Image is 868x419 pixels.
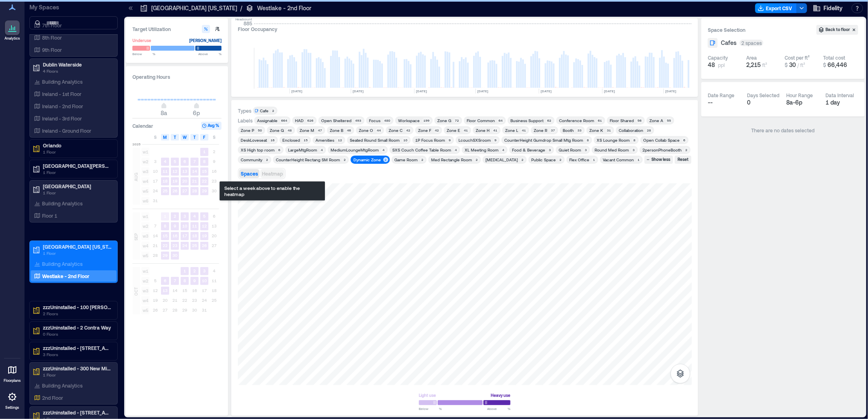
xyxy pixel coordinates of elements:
[172,169,177,174] text: 12
[383,118,392,123] div: 480
[163,178,168,183] text: 18
[203,214,206,218] text: 5
[810,2,845,15] button: Fidelity
[636,157,641,162] div: 1
[163,169,168,174] text: 11
[419,406,442,411] span: Below %
[797,62,805,68] span: / ft²
[823,4,843,12] span: Fidelity
[172,253,177,258] text: 30
[747,98,780,107] div: 0
[163,288,168,293] text: 13
[762,62,767,68] span: ft²
[291,89,302,93] text: [DATE]
[271,108,276,113] div: 2
[172,233,177,238] text: 16
[447,127,460,133] div: Zone E
[193,159,196,164] text: 7
[141,158,150,166] span: w2
[474,157,479,162] div: 2
[133,233,139,241] span: SEP
[42,394,63,401] p: 2nd Floor
[174,134,176,140] span: T
[141,148,150,156] span: w1
[183,268,186,273] text: 1
[376,128,383,133] div: 44
[563,127,574,133] div: Booth
[541,89,552,93] text: [DATE]
[42,34,62,41] p: 8th Floor
[174,223,176,228] text: 9
[492,128,499,133] div: 41
[151,4,237,12] p: [GEOGRAPHIC_DATA] [US_STATE]
[550,128,557,133] div: 37
[350,137,400,143] div: Seated Round Small Room
[132,51,155,56] span: Below %
[416,89,427,93] text: [DATE]
[42,261,83,267] p: Building Analytics
[182,169,187,174] text: 13
[785,54,810,61] div: Cost per ft²
[241,127,254,133] div: Zone P
[141,222,150,230] span: w2
[501,147,506,152] div: 4
[172,178,177,183] text: 19
[163,253,168,258] text: 29
[708,26,817,34] h3: Space Selection
[42,212,57,219] p: Floor 1
[192,178,197,183] text: 21
[2,18,22,43] a: Analytics
[389,127,403,133] div: Zone C
[589,127,603,133] div: Zone K
[592,157,597,162] div: 1
[241,137,267,143] div: DeskLoveseat
[632,138,637,143] div: 8
[546,118,553,123] div: 62
[43,345,112,351] p: zzzUninstalled - [STREET_ADDRESS]
[465,147,499,153] div: XL Meeting Room
[454,118,461,123] div: 72
[282,137,300,143] div: Enclosed
[789,61,796,68] span: 30
[43,324,112,331] p: zzzUninstalled - 2 Contra Way
[558,157,563,162] div: 2
[174,159,176,164] text: 5
[141,212,150,221] span: w1
[238,117,253,124] div: Labels
[548,147,553,152] div: 3
[182,178,187,183] text: 20
[346,128,353,133] div: 46
[520,157,525,162] div: 2
[193,268,196,273] text: 2
[240,4,242,12] p: /
[257,128,264,133] div: 50
[746,61,761,68] span: 2,215
[300,127,314,133] div: Zone M
[512,147,545,153] div: Food & Beverage
[342,157,347,162] div: 2
[280,118,289,123] div: 664
[576,128,583,133] div: 33
[163,134,167,140] span: M
[718,62,725,68] span: ppl
[141,197,150,205] span: w6
[42,273,89,279] p: Westlake - 2nd Floor
[213,134,215,140] span: S
[164,214,166,218] text: 1
[606,128,613,133] div: 31
[422,118,431,123] div: 199
[708,54,728,61] div: Capacity
[43,409,112,416] p: zzzUninstalled - [STREET_ADDRESS][US_STATE]
[172,188,177,193] text: 26
[132,122,153,130] h3: Calendar
[302,138,309,143] div: 15
[260,169,284,178] button: Heatmap
[182,223,187,228] text: 10
[5,405,19,410] p: Settings
[43,351,112,358] p: 3 Floors
[504,137,583,143] div: CounterHeight Gumdrop Small Mtg Room
[288,147,317,153] div: LargeMtgRoom
[597,137,630,143] div: XS Lounge Room
[133,173,139,182] span: AUG
[476,127,490,133] div: Zone H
